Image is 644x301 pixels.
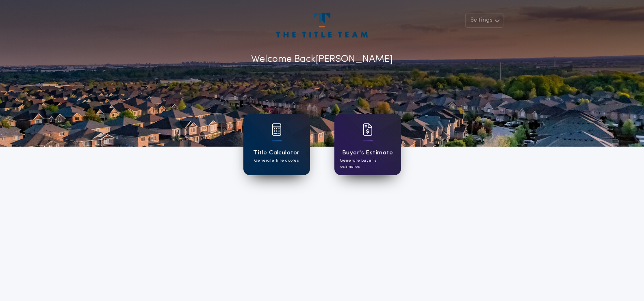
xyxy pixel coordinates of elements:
[340,158,395,170] p: Generate buyer's estimates
[465,13,503,28] button: Settings
[272,123,282,136] img: card icon
[363,123,373,136] img: card icon
[243,114,310,175] a: card iconTitle CalculatorGenerate title quotes
[342,148,393,158] h1: Buyer's Estimate
[276,13,367,37] img: account-logo
[334,114,401,175] a: card iconBuyer's EstimateGenerate buyer's estimates
[254,158,299,164] p: Generate title quotes
[253,148,299,158] h1: Title Calculator
[251,52,393,67] p: Welcome Back [PERSON_NAME]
